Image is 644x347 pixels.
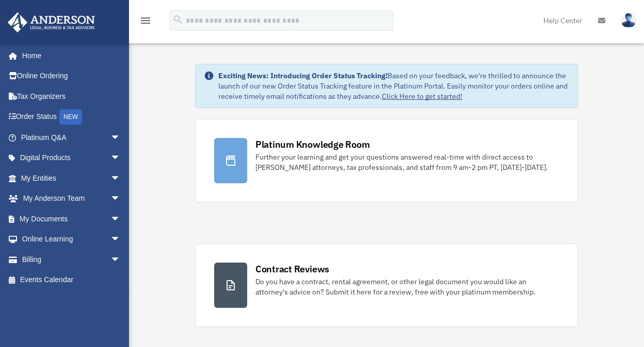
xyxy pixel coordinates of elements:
img: Anderson Advisors Platinum Portal [5,12,98,32]
span: arrow_drop_down [110,148,131,169]
div: NEW [59,109,82,125]
a: Contract Reviews Do you have a contract, rental agreement, or other legal document you would like... [195,244,578,327]
a: Click Here to get started! [382,92,462,101]
a: Billingarrow_drop_down [7,249,136,270]
span: arrow_drop_down [110,249,131,270]
a: Home [7,45,131,66]
img: User Pic [621,13,636,28]
div: Further your learning and get your questions answered real-time with direct access to [PERSON_NAM... [255,152,559,172]
span: arrow_drop_down [110,229,131,250]
span: arrow_drop_down [110,168,131,189]
a: My Documentsarrow_drop_down [7,209,136,229]
a: Events Calendar [7,270,136,290]
a: Platinum Knowledge Room Further your learning and get your questions answered real-time with dire... [195,119,578,202]
a: Digital Productsarrow_drop_down [7,148,136,168]
span: arrow_drop_down [110,127,131,148]
a: Online Learningarrow_drop_down [7,229,136,250]
div: Platinum Knowledge Room [255,138,370,151]
div: Do you have a contract, rental agreement, or other legal document you would like an attorney's ad... [255,276,559,297]
a: Platinum Q&Aarrow_drop_down [7,127,136,148]
i: search [172,14,184,25]
a: Order StatusNEW [7,107,136,128]
div: Based on your feedback, we're thrilled to announce the launch of our new Order Status Tracking fe... [218,71,569,101]
a: My Entitiesarrow_drop_down [7,168,136,188]
a: menu [139,18,152,27]
div: Contract Reviews [255,263,329,275]
a: Tax Organizers [7,86,136,107]
span: arrow_drop_down [110,188,131,210]
span: arrow_drop_down [110,209,131,230]
i: menu [139,14,152,27]
strong: Exciting News: Introducing Order Status Tracking! [218,71,388,80]
a: Online Ordering [7,66,136,86]
a: My Anderson Teamarrow_drop_down [7,188,136,209]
